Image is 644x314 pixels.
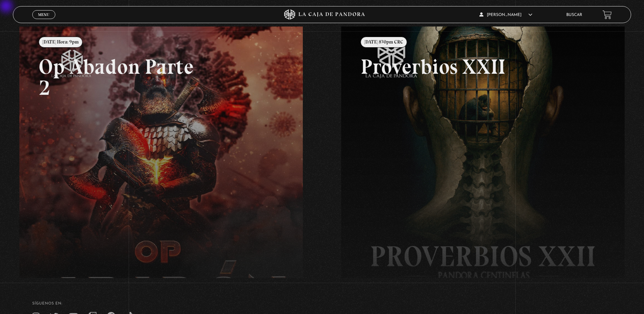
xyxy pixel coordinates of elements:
[479,13,532,17] span: [PERSON_NAME]
[38,13,49,17] span: Menu
[603,10,612,19] a: View your shopping cart
[36,18,52,23] span: Cerrar
[32,302,612,306] h4: SÍguenos en:
[566,13,582,17] a: Buscar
